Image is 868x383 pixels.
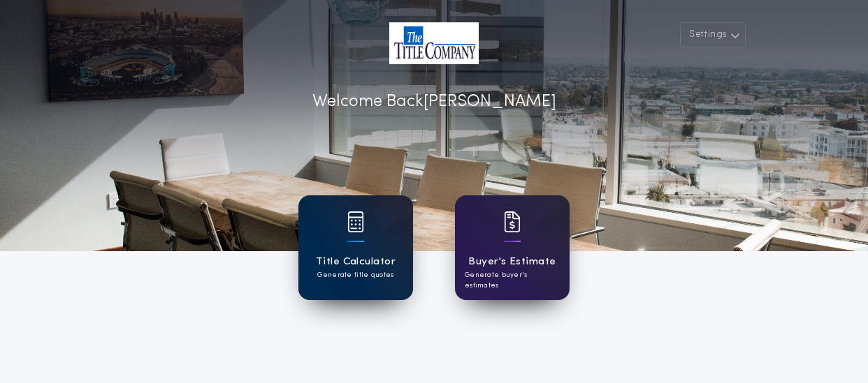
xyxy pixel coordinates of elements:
[316,254,396,270] h1: Title Calculator
[298,195,413,300] a: card iconTitle CalculatorGenerate title quotes
[389,22,478,64] img: account-logo
[504,211,521,232] img: card icon
[312,89,556,114] p: Welcome Back [PERSON_NAME]
[468,254,556,270] h1: Buyer's Estimate
[455,195,570,300] a: card iconBuyer's EstimateGenerate buyer's estimates
[680,22,746,47] button: Settings
[347,211,364,232] img: card icon
[317,270,393,280] p: Generate title quotes
[465,270,560,291] p: Generate buyer's estimates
